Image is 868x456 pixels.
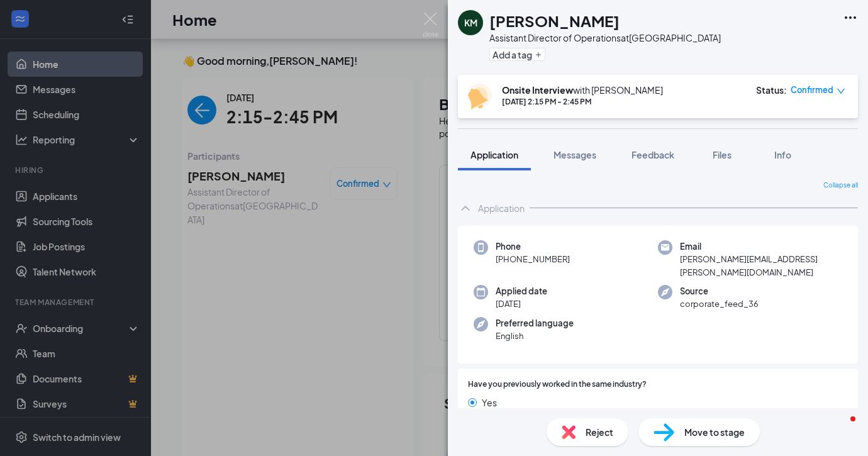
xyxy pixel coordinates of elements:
span: Collapse all [823,181,858,191]
div: Application [478,202,525,214]
svg: Ellipses [843,10,858,25]
span: Move to stage [684,425,745,439]
span: down [837,87,845,96]
svg: ChevronUp [458,201,473,216]
span: Have you previously worked in the same industry? [468,379,647,391]
span: [PERSON_NAME][EMAIL_ADDRESS][PERSON_NAME][DOMAIN_NAME] [680,253,842,279]
span: Info [774,149,791,160]
span: Messages [554,149,596,160]
span: Application [470,149,518,160]
div: with [PERSON_NAME] [502,84,663,96]
span: Source [680,285,759,298]
svg: Plus [535,51,542,58]
span: Files [713,149,732,160]
span: Applied date [496,285,547,298]
div: Assistant Director of Operations at [GEOGRAPHIC_DATA] [489,31,721,44]
span: Feedback [632,149,674,160]
span: English [496,330,574,342]
span: Email [680,240,842,253]
span: corporate_feed_36 [680,298,759,310]
h1: [PERSON_NAME] [489,10,620,31]
div: KM [464,16,477,29]
span: [PHONE_NUMBER] [496,253,570,265]
span: Confirmed [791,84,833,96]
span: Reject [586,425,613,439]
span: Yes [482,396,497,409]
span: Phone [496,240,570,253]
span: Preferred language [496,317,574,330]
b: Onsite Interview [502,84,573,96]
span: [DATE] [496,298,547,310]
div: [DATE] 2:15 PM - 2:45 PM [502,96,663,107]
button: PlusAdd a tag [489,48,545,61]
div: Status : [756,84,787,96]
iframe: Intercom live chat [825,413,855,443]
